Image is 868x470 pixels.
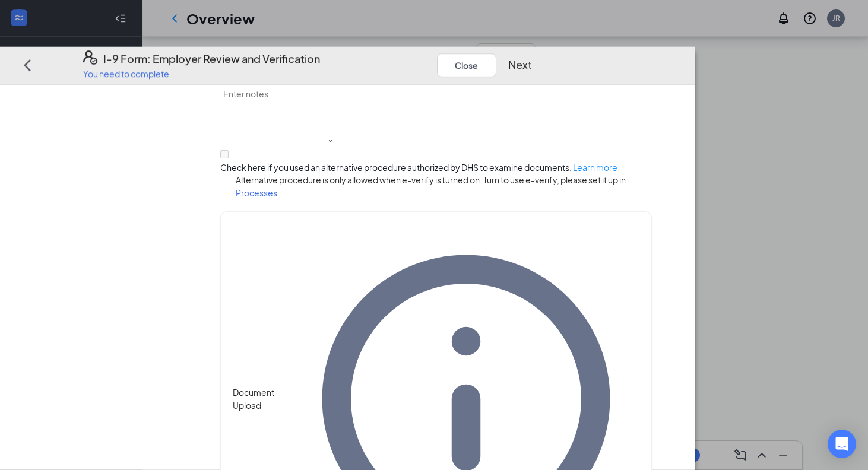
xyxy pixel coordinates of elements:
span: Document Upload [233,386,293,412]
a: Learn more [573,162,617,173]
div: Open Intercom Messenger [828,430,856,458]
h4: I-9 Form: Employer Review and Verification [103,51,320,68]
svg: FormI9EVerifyIcon [83,51,97,65]
span: Alternative procedure is only allowed when e-verify is turned on. Turn to use e-verify, please se... [220,173,651,199]
button: Next [508,57,532,74]
div: Check here if you used an alternative procedure authorized by DHS to examine documents. [220,161,651,173]
input: Check here if you used an alternative procedure authorized by DHS to examine documents. Learn more [220,150,229,158]
a: Processes [236,188,277,198]
p: You need to complete [83,68,320,80]
button: Close [437,53,496,77]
